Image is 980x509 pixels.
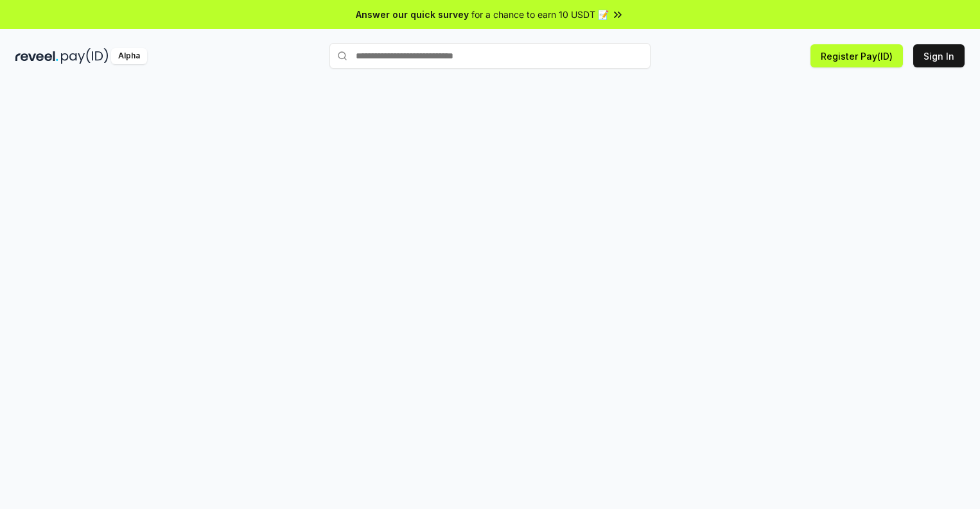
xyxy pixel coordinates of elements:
[810,44,903,67] button: Register Pay(ID)
[15,48,58,64] img: reveel_dark
[111,48,147,64] div: Alpha
[356,8,469,21] span: Answer our quick survey
[471,8,609,21] span: for a chance to earn 10 USDT 📝
[61,48,109,64] img: pay_id
[913,44,965,67] button: Sign In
